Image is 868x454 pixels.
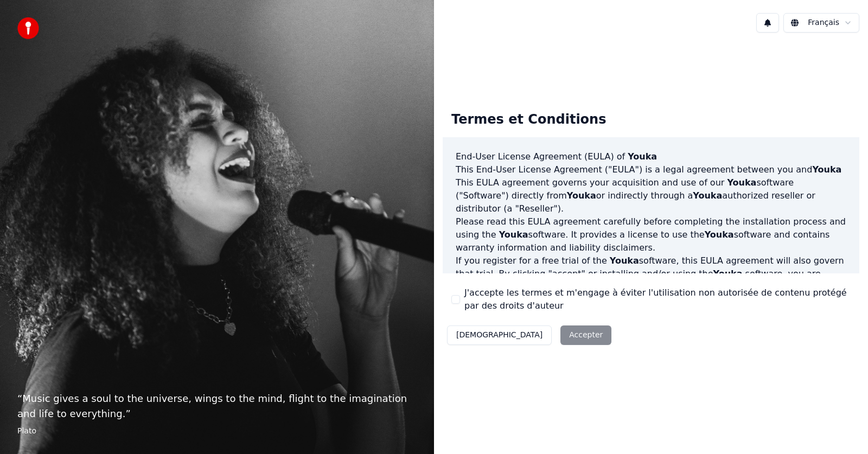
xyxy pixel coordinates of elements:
[456,163,846,176] p: This End-User License Agreement ("EULA") is a legal agreement between you and
[443,103,615,137] div: Termes et Conditions
[567,190,596,201] span: Youka
[17,17,39,39] img: youka
[727,177,756,188] span: Youka
[447,325,552,345] button: [DEMOGRAPHIC_DATA]
[17,391,417,421] p: “ Music gives a soul to the universe, wings to the mind, flight to the imagination and life to ev...
[705,229,734,240] span: Youka
[628,151,657,162] span: Youka
[456,150,846,163] h3: End-User License Agreement (EULA) of
[693,190,722,201] span: Youka
[713,268,743,279] span: Youka
[456,254,846,306] p: If you register for a free trial of the software, this EULA agreement will also govern that trial...
[17,426,417,437] footer: Plato
[610,255,639,266] span: Youka
[499,229,528,240] span: Youka
[812,164,841,175] span: Youka
[456,215,846,254] p: Please read this EULA agreement carefully before completing the installation process and using th...
[464,286,851,312] label: J'accepte les termes et m'engage à éviter l'utilisation non autorisée de contenu protégé par des ...
[456,176,846,215] p: This EULA agreement governs your acquisition and use of our software ("Software") directly from o...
